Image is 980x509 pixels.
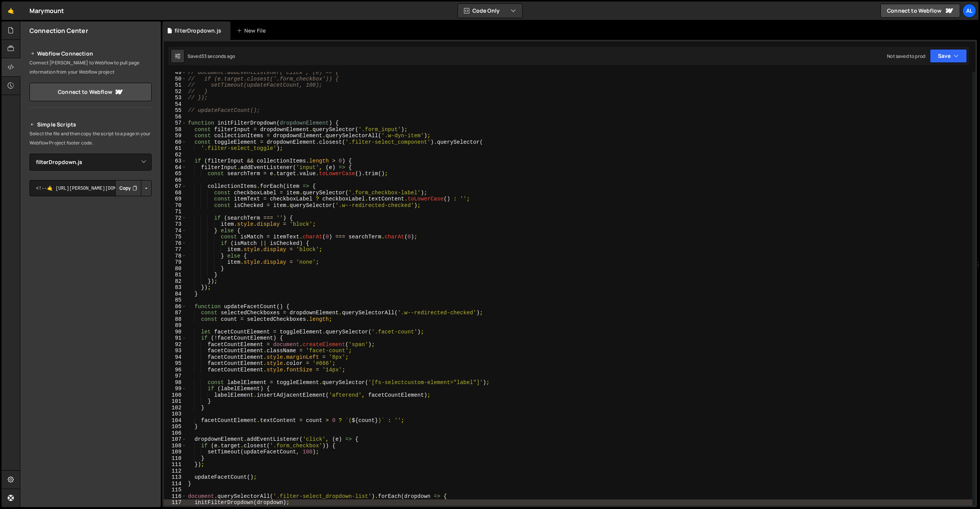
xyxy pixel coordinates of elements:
div: 55 [164,107,186,114]
div: 78 [164,253,186,259]
div: 109 [164,449,186,455]
div: Marymount [29,6,64,15]
div: 95 [164,360,186,367]
div: 111 [164,461,186,468]
div: 94 [164,354,186,361]
div: 65 [164,171,186,177]
div: 107 [164,436,186,443]
div: 63 [164,158,186,164]
h2: Webflow Connection [29,49,152,58]
div: 70 [164,202,186,209]
div: 113 [164,474,186,481]
div: filterDropdown.js [175,27,221,34]
div: 100 [164,392,186,399]
div: 53 [164,95,186,101]
div: 80 [164,266,186,272]
div: 97 [164,373,186,379]
button: Copy [115,180,141,196]
a: 🤙 [2,2,20,20]
div: 59 [164,133,186,139]
div: 83 [164,284,186,291]
h2: Simple Scripts [29,120,152,129]
div: 89 [164,322,186,329]
a: Al [962,4,976,18]
div: 57 [164,120,186,126]
div: 75 [164,234,186,240]
textarea: <!--🤙 [URL][PERSON_NAME][DOMAIN_NAME]> <script>document.addEventListener("DOMContentLoaded", func... [29,180,152,196]
div: 104 [164,417,186,424]
div: 102 [164,405,186,411]
div: 90 [164,329,186,335]
div: 62 [164,152,186,158]
div: 74 [164,228,186,234]
div: 99 [164,386,186,392]
div: 71 [164,209,186,215]
div: 88 [164,316,186,323]
div: 51 [164,82,186,89]
div: Button group with nested dropdown [115,180,152,196]
div: 96 [164,367,186,373]
div: 85 [164,297,186,304]
button: Code Only [458,4,522,18]
div: 84 [164,291,186,297]
div: 67 [164,183,186,190]
div: 81 [164,272,186,278]
div: 64 [164,164,186,171]
div: 68 [164,190,186,196]
div: 87 [164,310,186,316]
div: 52 [164,89,186,95]
div: Not saved to prod [887,53,925,59]
div: 69 [164,196,186,202]
div: 116 [164,493,186,500]
div: 58 [164,126,186,133]
div: 91 [164,335,186,342]
h2: Connection Center [29,26,88,35]
div: 54 [164,101,186,108]
div: 105 [164,424,186,430]
div: 112 [164,468,186,475]
iframe: YouTube video player [29,283,152,352]
a: Connect to Webflow [29,83,152,101]
p: Connect [PERSON_NAME] to Webflow to pull page information from your Webflow project [29,58,152,77]
a: Connect to Webflow [880,4,960,18]
p: Select the file and then copy the script to a page in your Webflow Project footer code. [29,129,152,148]
div: 108 [164,443,186,449]
div: 56 [164,114,186,120]
div: 92 [164,342,186,348]
div: 93 [164,348,186,354]
div: 117 [164,499,186,506]
div: 72 [164,215,186,222]
div: 82 [164,278,186,285]
div: 50 [164,76,186,82]
div: New File [237,27,269,34]
iframe: YouTube video player [29,209,152,278]
div: 49 [164,69,186,76]
div: 106 [164,430,186,437]
div: 66 [164,177,186,184]
div: 101 [164,398,186,405]
div: 114 [164,481,186,487]
div: 60 [164,139,186,146]
div: Saved [188,53,235,59]
div: 33 seconds ago [201,53,235,59]
div: 110 [164,455,186,462]
div: 61 [164,145,186,152]
div: 77 [164,246,186,253]
div: 79 [164,259,186,266]
div: 86 [164,304,186,310]
div: 73 [164,221,186,228]
button: Save [930,49,967,63]
div: 115 [164,487,186,493]
div: 98 [164,379,186,386]
div: 103 [164,411,186,417]
div: 76 [164,240,186,247]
